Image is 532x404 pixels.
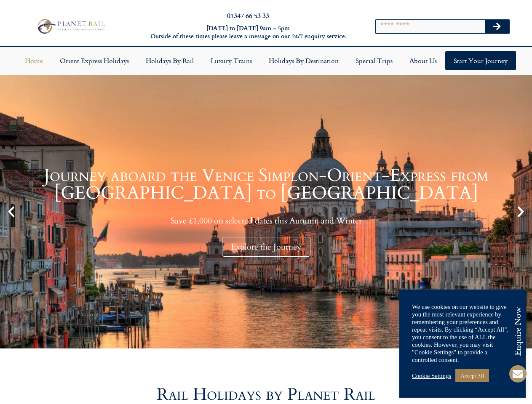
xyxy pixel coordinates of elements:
a: About Us [401,51,445,70]
a: Start your Journey [445,51,516,70]
div: Next slide [513,205,528,219]
a: Accept All [455,369,489,382]
h6: [DATE] to [DATE] 9am – 5pm Outside of these times please leave a message on our 24/7 enquiry serv... [144,24,353,40]
div: Previous slide [4,205,19,219]
p: Save £1,000 on selected dates this Autumn and Winter [21,215,511,226]
div: We use cookies on our website to give you the most relevant experience by remembering your prefer... [412,303,513,364]
a: Holidays by Rail [137,51,202,70]
a: 01347 66 53 33 [227,11,269,20]
a: Orient Express Holidays [51,51,137,70]
a: Home [16,51,51,70]
nav: Menu [4,51,528,70]
a: Special Trips [347,51,401,70]
a: Luxury Trains [202,51,260,70]
div: Explore the Journey [222,237,310,257]
h1: Journey aboard the Venice Simplon-Orient-Express from [GEOGRAPHIC_DATA] to [GEOGRAPHIC_DATA] [21,167,511,202]
button: Search [485,20,509,33]
a: Cookie Settings [412,372,451,380]
img: Planet Rail Train Holidays Logo [35,17,107,35]
h2: Rail Holidays by Planet Rail [26,386,506,403]
a: Holidays by Destination [260,51,347,70]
